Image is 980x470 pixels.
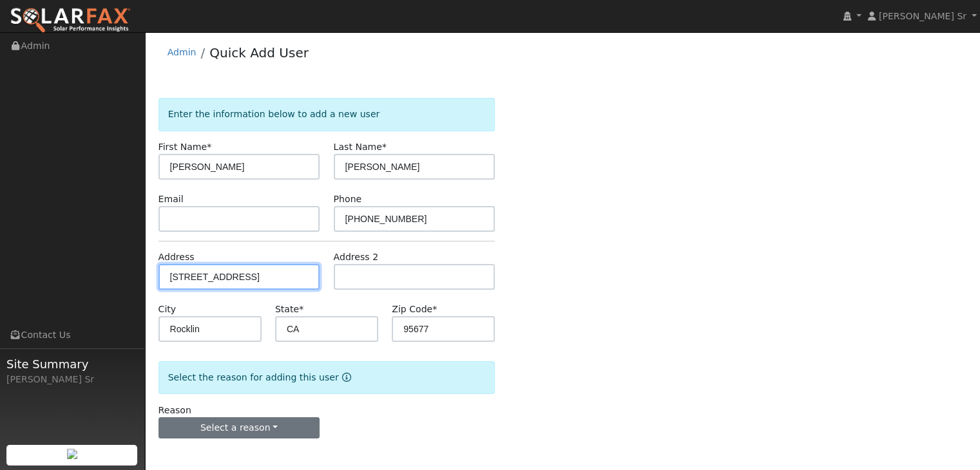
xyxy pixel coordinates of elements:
[159,417,320,439] button: Select a reason
[334,140,387,154] label: Last Name
[432,304,437,314] span: Required
[6,355,138,373] span: Site Summary
[392,303,437,316] label: Zip Code
[159,98,495,131] div: Enter the information below to add a new user
[10,7,131,34] img: SolarFax
[209,45,309,61] a: Quick Add User
[168,47,197,57] a: Admin
[879,11,966,21] span: [PERSON_NAME] Sr
[299,304,303,314] span: Required
[159,140,212,154] label: First Name
[159,250,195,264] label: Address
[275,303,303,316] label: State
[382,142,387,152] span: Required
[159,193,184,206] label: Email
[339,372,351,382] a: Reason for new user
[67,449,77,459] img: retrieve
[159,404,191,417] label: Reason
[334,250,379,264] label: Address 2
[207,142,211,152] span: Required
[6,373,138,386] div: [PERSON_NAME] Sr
[334,193,362,206] label: Phone
[159,361,495,394] div: Select the reason for adding this user
[159,303,177,316] label: City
